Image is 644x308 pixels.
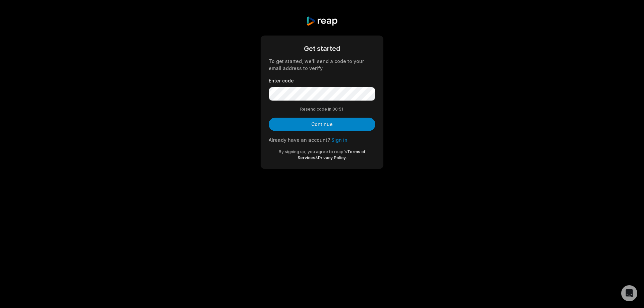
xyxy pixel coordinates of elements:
[621,285,637,301] div: Open Intercom Messenger
[306,16,338,26] img: reap
[269,44,375,54] div: Get started
[269,118,375,131] button: Continue
[279,149,347,154] span: By signing up, you agree to reap's
[269,137,330,143] span: Already have an account?
[269,106,375,112] div: Resend code in 00:
[298,149,366,160] a: Terms of Services
[269,58,375,72] div: To get started, we'll send a code to your email address to verify.
[346,155,347,160] span: .
[269,77,375,84] label: Enter code
[331,137,347,143] a: Sign in
[315,155,318,160] span: &
[318,155,346,160] a: Privacy Policy
[339,106,344,112] span: 51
